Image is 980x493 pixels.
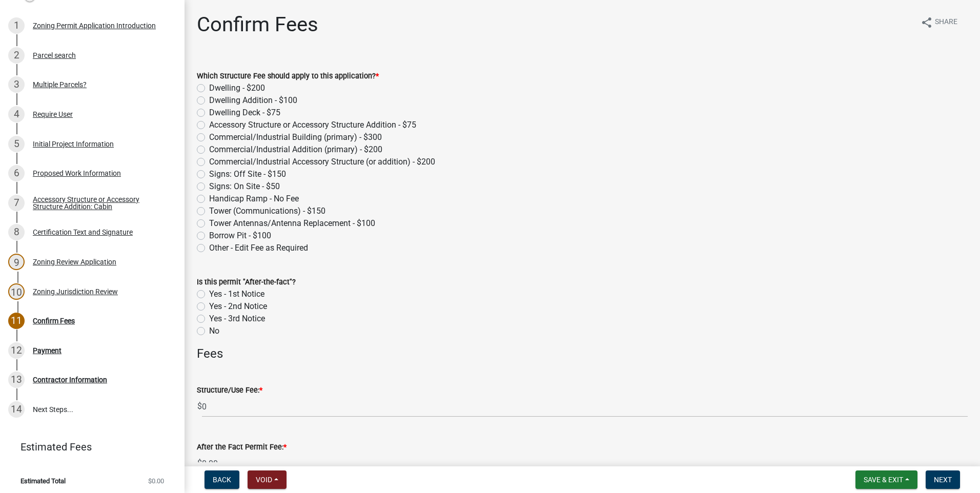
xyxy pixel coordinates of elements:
div: Zoning Permit Application Introduction [33,22,156,29]
div: Contractor Information [33,376,107,383]
div: 14 [8,401,25,418]
span: $ [197,453,202,474]
div: Multiple Parcels? [33,81,87,88]
span: Save & Exit [864,476,903,484]
label: Tower Antennas/Antenna Replacement - $100 [209,217,375,230]
label: After the Fact Permit Fee: [197,444,287,451]
div: Zoning Review Application [33,258,116,265]
span: Share [935,16,957,29]
div: 3 [8,76,25,93]
button: Back [205,470,239,489]
label: Dwelling Addition - $100 [209,94,297,107]
label: Which Structure Fee should apply to this application? [197,73,379,80]
div: 5 [8,136,25,152]
div: 9 [8,254,25,270]
div: 1 [8,17,25,34]
label: Commercial/Industrial Building (primary) - $300 [209,131,382,143]
button: Next [926,470,960,489]
label: Signs: Off Site - $150 [209,168,286,180]
label: Dwelling - $200 [209,82,265,94]
i: share [921,16,933,29]
label: No [209,325,219,337]
div: 10 [8,283,25,300]
div: 8 [8,224,25,240]
label: Yes - 1st Notice [209,288,264,300]
label: Commercial/Industrial Addition (primary) - $200 [209,143,382,156]
div: Certification Text and Signature [33,229,133,236]
label: Borrow Pit - $100 [209,230,271,242]
h4: Fees [197,346,968,361]
label: Yes - 3rd Notice [209,313,265,325]
label: Handicap Ramp - No Fee [209,193,299,205]
span: Void [256,476,272,484]
label: Is this permit "After-the-fact"? [197,279,296,286]
div: 13 [8,372,25,388]
span: $0.00 [148,478,164,484]
label: Other - Edit Fee as Required [209,242,308,254]
div: Accessory Structure or Accessory Structure Addition: Cabin [33,196,168,210]
label: Signs: On Site - $50 [209,180,280,193]
label: Structure/Use Fee: [197,387,262,394]
span: Estimated Total [21,478,66,484]
div: 11 [8,313,25,329]
label: Yes - 2nd Notice [209,300,267,313]
div: Confirm Fees [33,317,75,324]
div: 6 [8,165,25,181]
button: shareShare [912,12,966,32]
div: 2 [8,47,25,64]
a: Estimated Fees [8,437,168,457]
span: $ [197,396,202,417]
div: Parcel search [33,52,76,59]
button: Save & Exit [855,470,917,489]
div: Payment [33,347,62,354]
div: 7 [8,195,25,211]
div: Initial Project Information [33,140,114,148]
span: Next [934,476,952,484]
label: Accessory Structure or Accessory Structure Addition - $75 [209,119,416,131]
span: Back [213,476,231,484]
div: Proposed Work Information [33,170,121,177]
label: Dwelling Deck - $75 [209,107,280,119]
div: 4 [8,106,25,122]
div: Zoning Jurisdiction Review [33,288,118,295]
h1: Confirm Fees [197,12,318,37]
label: Tower (Communications) - $150 [209,205,325,217]
label: Commercial/Industrial Accessory Structure (or addition) - $200 [209,156,435,168]
div: 12 [8,342,25,359]
div: Require User [33,111,73,118]
button: Void [248,470,287,489]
